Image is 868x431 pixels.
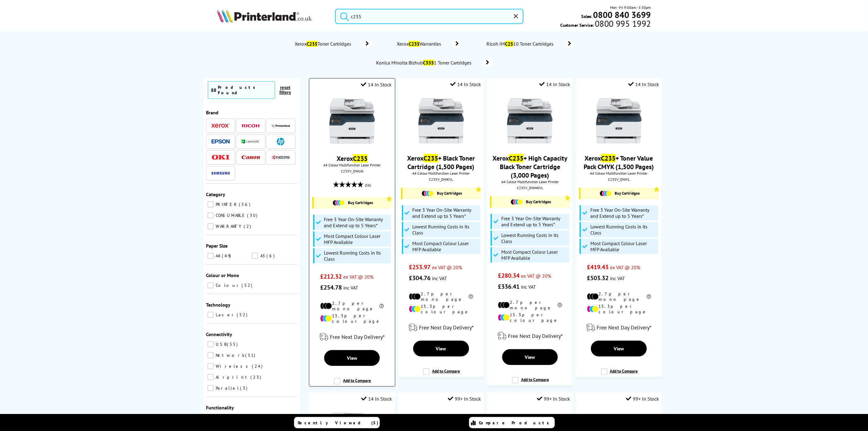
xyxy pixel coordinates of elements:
input: Laser 52 [208,312,214,318]
div: 14 In Stock [628,81,659,87]
span: Parallel [214,385,240,391]
img: Ricoh [242,124,260,127]
b: 0800 840 3699 [593,9,651,20]
a: XeroxC235 [337,154,368,163]
div: 14 In Stock [361,82,392,88]
span: inc VAT [343,285,358,291]
span: Connectivity [206,331,232,337]
span: A4 Colour Multifunction Laser Printer [401,171,481,176]
span: £254.78 [320,283,342,291]
span: 2 [244,224,253,229]
div: C235V_DNIVL [581,177,657,182]
span: Recently Viewed (5) [298,420,379,426]
span: £253.97 [409,263,431,271]
a: Ricoh IMC2510 Toner Cartridges [486,40,574,48]
input: Wireless 24 [208,363,214,369]
a: Buy Cartridges [584,191,656,196]
img: HP [277,138,284,145]
img: Cartridges [333,200,345,206]
span: 6 [266,253,276,259]
span: £304.76 [409,274,431,282]
span: 23 [251,374,263,380]
img: Kyocera [272,155,290,160]
mark: C25 [505,41,513,47]
a: Recently Viewed (5) [294,417,380,428]
span: 49 [222,253,233,259]
div: 14 In Stock [362,396,392,402]
a: XeroxC235Toner Cartridges [294,40,372,48]
span: Brand [206,109,219,116]
span: inc VAT [432,275,447,281]
a: Buy Cartridges [406,191,478,196]
a: 0800 840 3699 [592,12,651,18]
mark: C335 [423,60,434,66]
img: Printerland Logo [217,9,312,23]
li: 2.7p per mono page [498,300,562,311]
span: Functionality [206,405,234,411]
span: Category [206,191,225,197]
span: Sales: [582,13,592,19]
span: Lowest Running Costs in its Class [324,250,389,262]
span: £336.41 [498,283,520,290]
span: A3 [259,253,266,259]
button: reset filters [275,85,296,95]
label: Add to Compare [334,378,371,389]
li: 2.7p per mono page [587,291,651,302]
span: CONSUMABLE [214,213,247,218]
span: Airprint [214,374,250,380]
span: 52 [242,283,254,288]
input: A4 49 [208,253,214,259]
span: inc VAT [521,284,536,290]
span: Buy Cartridges [437,191,462,196]
li: 2.7p per mono page [320,301,384,311]
span: 52 [237,312,249,318]
input: CONSUMABLE 30 [208,212,214,218]
mark: C235 [307,41,317,47]
span: A4 Colour Multifunction Laser Printer [490,179,570,184]
span: 24 [252,363,264,369]
img: Epson [211,139,230,144]
span: Konica Minolta Bizhub 1 Toner Cartridges [376,60,474,66]
span: 3 [240,385,249,391]
span: £503.32 [587,274,609,282]
div: C235V_DNIHKVL [492,186,568,190]
a: Printerland Logo [217,9,328,24]
span: Buy Cartridges [526,199,551,204]
span: Most Compact Colour Laser MFP Available [501,249,568,261]
label: Add to Compare [601,368,638,380]
div: C235V_DNIUK [314,169,390,173]
span: Laser [214,312,236,318]
span: A4 Colour Multifunction Laser Printer [579,171,659,176]
span: Most Compact Colour Laser MFP Available [413,240,479,252]
span: Compare Products [479,420,553,426]
li: 13.3p per colour page [498,312,562,323]
span: Most Compact Colour Laser MFP Available [590,240,657,252]
li: 13.3p per colour page [587,304,651,315]
span: 55 [227,342,239,347]
span: Free 3 Year On-Site Warranty and Extend up to 5 Years* [501,215,568,228]
span: View [347,355,357,361]
span: Technology [206,302,231,308]
span: Customer Service: [560,21,651,28]
a: View [591,341,647,356]
span: Free Next Day Delivery* [508,332,563,339]
input: Network 51 [208,352,214,358]
div: 99+ In Stock [537,396,570,402]
div: modal_delivery [312,328,392,346]
span: 0800 995 1992 [594,21,651,26]
span: ex VAT @ 20% [343,274,373,280]
input: Parallel 3 [208,385,214,391]
label: Add to Compare [423,368,460,380]
img: Printerland [272,124,290,127]
span: View [525,354,535,360]
div: modal_delivery [401,319,481,336]
img: Samsung [211,172,230,175]
span: Free 3 Year On-Site Warranty and Extend up to 5 Years* [590,207,657,219]
span: (56) [365,179,371,191]
span: £419.43 [587,263,609,271]
span: 88 [211,87,217,93]
span: Mon - Fri 9:00am - 5:30pm [610,5,651,10]
span: A4 Colour Multifunction Laser Printer [312,163,392,167]
label: Add to Compare [512,377,549,388]
span: ex VAT @ 20% [521,273,551,279]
